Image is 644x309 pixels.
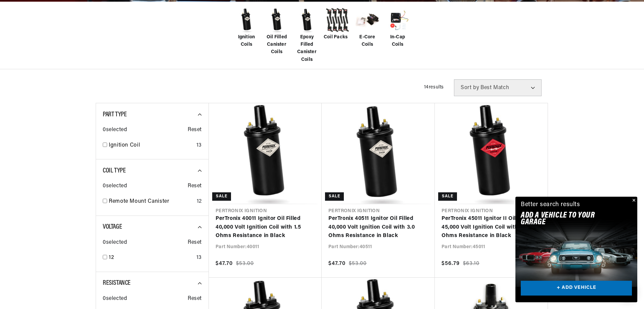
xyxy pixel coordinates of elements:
[461,85,479,90] span: Sort by
[442,215,541,240] a: PerTronix 45011 Ignitor II Oil Filled 45,000 Volt Ignition Coil with 0.6 Ohms Resistance in Black
[324,34,348,41] span: Coil Packs
[629,197,637,205] button: Close
[263,34,290,56] span: Oil Filled Canister Coils
[109,254,194,262] a: 12
[103,238,127,247] span: 0 selected
[109,141,194,150] a: Ignition Coil
[384,7,411,34] img: In-Cap Coils
[324,7,351,41] a: Coil Packs Coil Packs
[233,7,260,34] img: Ignition Coils
[324,7,351,34] img: Coil Packs
[196,141,202,150] div: 13
[454,79,542,96] select: Sort by
[521,281,632,296] a: + ADD VEHICLE
[216,215,315,240] a: PerTronix 40011 Ignitor Oil Filled 40,000 Volt Ignition Coil with 1.5 Ohms Resistance in Black
[293,7,320,64] a: Epoxy Filled Canister Coils Epoxy Filled Canister Coils
[103,111,127,118] span: Part Type
[233,34,260,49] span: Ignition Coils
[521,212,615,226] h2: Add A VEHICLE to your garage
[188,295,202,303] span: Reset
[384,34,411,49] span: In-Cap Coils
[328,215,428,240] a: PerTronix 40511 Ignitor Oil Filled 40,000 Volt Ignition Coil with 3.0 Ohms Resistance in Black
[424,85,444,90] span: 14 results
[521,200,580,210] div: Better search results
[103,280,131,286] span: Resistance
[188,126,202,134] span: Reset
[384,7,411,49] a: In-Cap Coils In-Cap Coils
[263,7,290,34] img: Oil Filled Canister Coils
[233,7,260,49] a: Ignition Coils Ignition Coils
[103,182,127,191] span: 0 selected
[103,167,126,174] span: Coil Type
[188,182,202,191] span: Reset
[354,7,381,34] img: E-Core Coils
[103,224,122,230] span: Voltage
[188,238,202,247] span: Reset
[354,34,381,49] span: E-Core Coils
[103,126,127,134] span: 0 selected
[103,295,127,303] span: 0 selected
[354,7,381,49] a: E-Core Coils E-Core Coils
[109,197,194,206] a: Remote Mount Canister
[196,254,202,262] div: 13
[197,197,202,206] div: 12
[293,34,320,64] span: Epoxy Filled Canister Coils
[293,7,320,34] img: Epoxy Filled Canister Coils
[263,7,290,56] a: Oil Filled Canister Coils Oil Filled Canister Coils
